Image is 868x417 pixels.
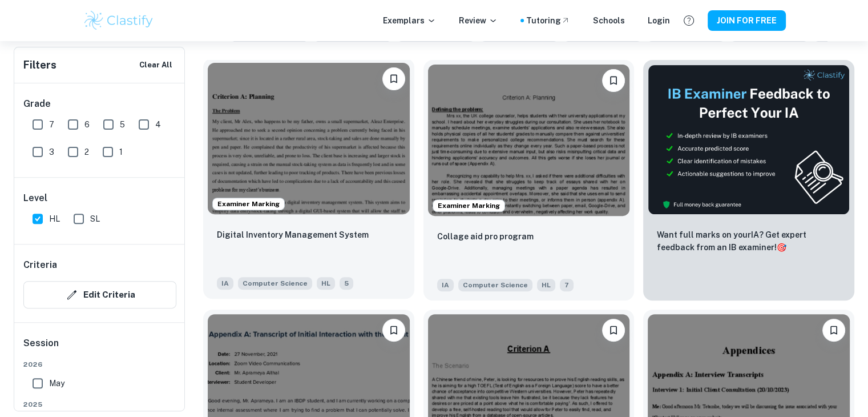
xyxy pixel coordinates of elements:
button: Please log in to bookmark exemplars [822,319,845,342]
a: Schools [593,14,625,27]
button: Edit Criteria [23,281,176,308]
img: Computer Science IA example thumbnail: Collage aid pro program [428,65,630,216]
h6: Criteria [23,258,57,272]
span: 7 [560,279,574,291]
button: Please log in to bookmark exemplars [602,319,625,342]
span: Computer Science [238,277,312,290]
span: 7 [49,118,54,131]
span: IA [437,279,454,291]
a: Tutoring [526,14,570,27]
button: Please log in to bookmark exemplars [382,319,405,342]
span: Computer Science [458,279,532,291]
span: 4 [155,118,161,131]
p: Collage aid pro program [437,230,534,243]
span: May [49,377,64,390]
span: HL [537,279,555,291]
button: Please log in to bookmark exemplars [602,69,625,92]
span: HL [49,212,60,225]
span: Examiner Marking [213,199,284,209]
button: JOIN FOR FREE [708,10,786,31]
span: 5 [120,118,125,131]
span: 2 [84,146,89,158]
p: Digital Inventory Management System [217,228,369,241]
img: Computer Science IA example thumbnail: Digital Inventory Management System [208,63,410,214]
h6: Level [23,191,176,205]
a: Login [648,14,670,27]
button: Clear All [136,57,175,74]
span: SL [90,212,100,225]
span: 2026 [23,359,176,370]
a: Examiner MarkingPlease log in to bookmark exemplarsDigital Inventory Management SystemIAComputer ... [203,60,414,300]
button: Help and Feedback [679,11,699,30]
span: 🎯 [777,243,786,252]
a: ThumbnailWant full marks on yourIA? Get expert feedback from an IB examiner! [643,60,854,300]
img: Thumbnail [648,65,850,215]
span: 5 [340,277,353,290]
button: Please log in to bookmark exemplars [382,67,405,90]
span: IA [217,277,233,290]
h6: Grade [23,97,176,111]
h6: Session [23,336,176,359]
p: Exemplars [383,14,436,27]
span: 6 [84,118,90,131]
a: Examiner MarkingPlease log in to bookmark exemplarsCollage aid pro programIAComputer ScienceHL7 [423,60,635,300]
p: Want full marks on your IA ? Get expert feedback from an IB examiner! [657,228,841,254]
h6: Filters [23,57,56,73]
span: 2025 [23,399,176,410]
p: Review [459,14,498,27]
img: Clastify logo [83,9,155,32]
span: 3 [49,146,54,158]
span: Examiner Marking [433,201,504,211]
span: HL [317,277,335,290]
span: 1 [119,146,123,158]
